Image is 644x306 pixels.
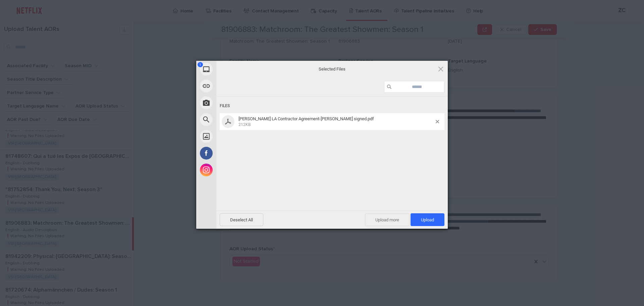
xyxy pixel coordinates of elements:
span: 1 [198,62,203,67]
span: [PERSON_NAME] LA Contractor Agreement-[PERSON_NAME] signed.pdf [238,116,374,121]
span: Upload [421,217,434,222]
div: My Device [196,61,277,78]
div: Take Photo [196,94,277,111]
span: Upload [411,213,444,226]
div: Unsplash [196,128,277,145]
span: Selected Files [265,66,399,72]
div: Facebook [196,145,277,162]
span: Deselect All [220,213,263,226]
span: 212KB [238,122,251,127]
span: Jonathon Bradley_VSI LA Contractor Agreement-Jonathon Bradleycueball signed.pdf [236,116,436,127]
div: Link (URL) [196,78,277,94]
span: Click here or hit ESC to close picker [437,65,444,73]
div: Files [220,100,444,112]
div: Instagram [196,162,277,178]
div: Web Search [196,111,277,128]
span: Upload more [365,213,410,226]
